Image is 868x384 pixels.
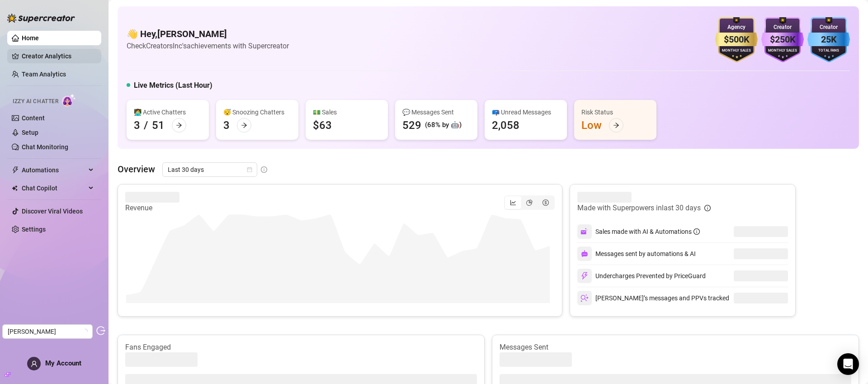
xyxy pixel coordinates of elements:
[715,17,758,62] img: gold-badge-CigiZidd.svg
[761,17,804,62] img: purple-badge-B9DA21FR.svg
[22,71,66,78] a: Team Analytics
[577,203,701,213] article: Made with Superpowers in last 30 days
[492,107,560,117] div: 📪 Unread Messages
[134,118,140,133] div: 3
[492,118,519,133] div: 2,058
[526,199,533,206] span: pie-chart
[22,49,94,63] a: Creator Analytics
[12,185,18,191] img: Chat Copilot
[704,205,711,211] span: info-circle
[425,120,462,131] div: (68% by 🤖)
[580,294,589,302] img: svg%3e
[595,227,700,237] div: Sales made with AI & Automations
[22,226,46,233] a: Settings
[31,360,38,367] span: user
[581,250,588,257] img: svg%3e
[223,107,291,117] div: 😴 Snoozing Chatters
[807,17,850,62] img: blue-badge-DgoSNQY1.svg
[261,166,267,173] span: info-circle
[313,118,332,133] div: $63
[542,199,549,206] span: dollar-circle
[22,129,38,136] a: Setup
[510,199,516,206] span: line-chart
[613,122,619,128] span: arrow-right
[241,122,247,128] span: arrow-right
[577,291,729,305] div: [PERSON_NAME]’s messages and PPVs tracked
[134,80,212,91] h5: Live Metrics (Last Hour)
[22,163,86,177] span: Automations
[22,34,39,42] a: Home
[45,359,81,367] span: My Account
[247,167,252,172] span: calendar
[96,326,105,335] span: logout
[134,107,202,117] div: 👩‍💻 Active Chatters
[715,48,758,54] div: Monthly Sales
[807,23,850,32] div: Creator
[22,143,68,151] a: Chat Monitoring
[761,33,804,47] div: $250K
[223,118,230,133] div: 3
[127,40,289,52] article: Check CreatorsInc's achievements with Supercreator
[8,325,87,338] span: Jackson
[62,94,76,107] img: AI Chatter
[761,23,804,32] div: Creator
[715,33,758,47] div: $500K
[22,181,86,195] span: Chat Copilot
[22,208,83,215] a: Discover Viral Videos
[176,122,182,128] span: arrow-right
[127,28,289,40] h4: 👋 Hey, [PERSON_NAME]
[577,247,696,261] div: Messages sent by automations & AI
[504,195,555,210] div: segmented control
[402,107,470,117] div: 💬 Messages Sent
[12,166,19,174] span: thunderbolt
[22,114,45,122] a: Content
[837,353,859,375] div: Open Intercom Messenger
[577,269,706,283] div: Undercharges Prevented by PriceGuard
[7,14,75,23] img: logo-BBDzfeDw.svg
[125,203,179,213] article: Revenue
[118,162,155,176] article: Overview
[402,118,421,133] div: 529
[313,107,381,117] div: 💵 Sales
[761,48,804,54] div: Monthly Sales
[807,33,850,47] div: 25K
[580,228,589,236] img: svg%3e
[581,107,649,117] div: Risk Status
[13,97,58,106] span: Izzy AI Chatter
[807,48,850,54] div: Total Fans
[5,371,11,378] span: build
[168,163,252,176] span: Last 30 days
[715,23,758,32] div: Agency
[580,272,589,280] img: svg%3e
[152,118,165,133] div: 51
[125,342,477,352] article: Fans Engaged
[693,228,700,235] span: info-circle
[500,342,851,352] article: Messages Sent
[82,329,88,334] span: loading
